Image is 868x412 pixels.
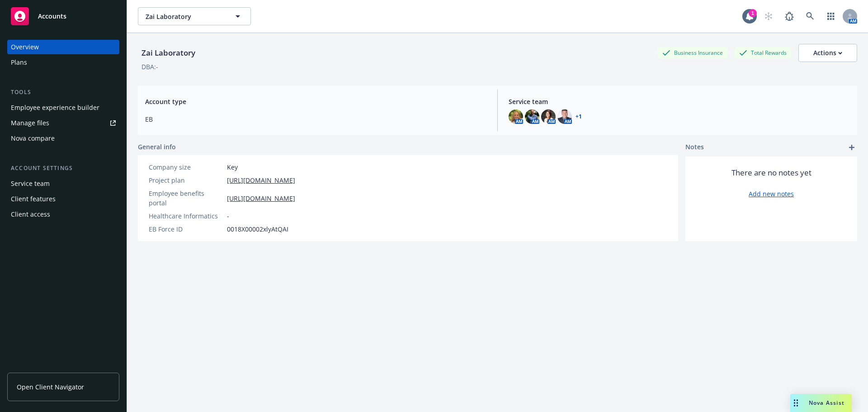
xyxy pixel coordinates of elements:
a: Manage files [7,116,119,130]
a: +1 [576,114,582,119]
button: Actions [798,44,857,62]
div: Overview [11,40,39,54]
div: Zai Laboratory [138,47,199,59]
a: Add new notes [749,189,794,199]
div: Drag to move [790,394,802,412]
a: [URL][DOMAIN_NAME] [227,194,295,203]
img: photo [509,109,523,124]
span: There are no notes yet [731,167,811,178]
a: Start snowing [759,7,778,25]
a: Client features [7,192,119,206]
span: Service team [509,97,850,106]
div: Client access [11,207,50,222]
div: Manage files [11,116,49,130]
div: Project plan [149,175,223,185]
span: Open Client Navigator [17,382,84,392]
button: Zai Laboratory [138,7,251,25]
div: EB Force ID [149,224,223,234]
span: General info [138,142,176,152]
div: 1 [749,9,757,17]
div: Actions [813,44,842,62]
div: Client features [11,192,56,206]
img: photo [557,109,572,124]
a: add [846,142,857,153]
span: Nova Assist [809,399,844,407]
a: Search [801,7,819,25]
div: Tools [7,88,119,97]
div: DBA: - [142,62,158,71]
img: photo [541,109,556,124]
a: Nova compare [7,131,119,146]
a: Overview [7,40,119,54]
a: [URL][DOMAIN_NAME] [227,175,295,185]
span: Account type [145,97,486,106]
a: Service team [7,176,119,191]
div: Employee experience builder [11,100,99,115]
div: Business Insurance [658,47,727,58]
a: Accounts [7,4,119,29]
span: 0018X00002xlyAtQAI [227,224,288,234]
div: Account settings [7,164,119,173]
div: Nova compare [11,131,55,146]
div: Plans [11,55,27,70]
span: Notes [685,142,704,153]
span: EB [145,114,486,124]
a: Client access [7,207,119,222]
span: Accounts [38,13,66,20]
span: Key [227,162,238,172]
span: Zai Laboratory [146,12,224,21]
a: Report a Bug [780,7,798,25]
img: photo [525,109,539,124]
span: - [227,211,229,221]
a: Employee experience builder [7,100,119,115]
div: Total Rewards [735,47,791,58]
div: Service team [11,176,50,191]
div: Company size [149,162,223,172]
div: Healthcare Informatics [149,211,223,221]
button: Nova Assist [790,394,852,412]
a: Switch app [822,7,840,25]
div: Employee benefits portal [149,189,223,208]
a: Plans [7,55,119,70]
